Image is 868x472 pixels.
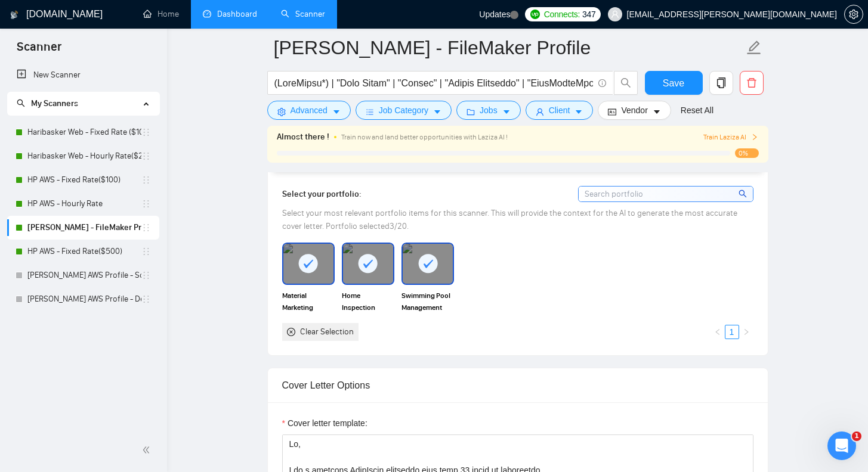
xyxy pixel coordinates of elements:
span: user [536,107,544,116]
button: barsJob Categorycaret-down [356,101,452,120]
span: Save [663,76,684,91]
a: New Scanner [17,63,150,87]
span: caret-down [502,107,511,116]
span: holder [141,271,151,280]
a: Haribasker Web - Fixed Rate ($100) [27,120,141,144]
span: setting [845,10,863,19]
span: search [739,187,749,200]
a: [PERSON_NAME] AWS Profile - Solutions Architect [27,263,141,287]
a: 1 [725,325,739,339]
a: HP AWS - Fixed Rate($500) [27,240,141,263]
span: caret-down [653,107,661,116]
li: Koushik - FileMaker Profile [7,216,159,240]
span: Scanner [7,38,71,63]
li: HP AWS - Fixed Rate($100) [7,168,159,192]
span: bars [366,107,374,116]
span: 0% [735,148,759,158]
span: Updates [479,10,510,19]
span: double-left [142,444,154,456]
span: holder [141,199,151,209]
button: right [739,325,753,339]
a: [PERSON_NAME] - FileMaker Profile [27,216,141,240]
span: Jobs [480,104,498,117]
span: Select your most relevant portfolio items for this scanner. This will provide the context for the... [282,208,737,231]
span: search [614,77,637,88]
a: dashboardDashboard [203,9,257,19]
span: My Scanners [31,98,78,108]
button: copy [709,71,733,95]
input: Search portfolio [579,187,753,201]
span: idcard [608,107,616,116]
li: Next Page [739,325,753,339]
span: Connects: [544,8,580,21]
button: settingAdvancedcaret-down [267,101,351,120]
span: Material Marketing System [282,290,335,313]
img: upwork-logo.png [530,10,540,19]
span: caret-down [332,107,341,116]
span: Client [549,104,570,117]
label: Cover letter template: [282,417,367,430]
button: setting [844,5,863,24]
span: info-circle [598,79,606,87]
a: HP AWS - Fixed Rate($100) [27,168,141,192]
span: folder [467,107,475,116]
iframe: Intercom live chat [827,431,856,460]
span: caret-down [574,107,583,116]
button: search [614,71,638,95]
div: Clear Selection [300,325,354,339]
span: 1 [852,431,861,441]
a: HP AWS - Hourly Rate [27,192,141,216]
li: HP AWS - Hourly Rate [7,192,159,216]
span: holder [141,175,151,185]
span: Job Category [379,104,428,117]
span: caret-down [433,107,441,116]
span: left [714,328,721,336]
span: edit [746,40,762,55]
span: holder [141,294,151,304]
a: searchScanner [281,9,325,19]
a: setting [844,10,863,19]
button: folderJobscaret-down [456,101,521,120]
li: Haribasker Web - Fixed Rate ($100) [7,120,159,144]
button: left [711,325,725,339]
input: Scanner name... [274,33,744,63]
span: Vendor [621,104,647,117]
a: Reset All [681,104,713,117]
span: holder [141,151,151,161]
button: Save [645,71,703,95]
li: HP AWS - Fixed Rate($500) [7,240,159,263]
a: Haribasker Web - Hourly Rate($25) [27,144,141,168]
span: delete [740,77,763,88]
span: Train now and land better opportunities with Laziza AI ! [341,133,508,141]
span: Select your portfolio: [282,189,362,199]
button: delete [740,71,764,95]
span: setting [277,107,286,116]
span: user [611,10,619,18]
li: Haribasker Web - Hourly Rate($25) [7,144,159,168]
span: holder [141,247,151,256]
span: Almost there ! [277,131,329,144]
span: search [17,99,25,107]
li: New Scanner [7,63,159,87]
span: Home Inspection Management System [342,290,394,313]
button: Train Laziza AI [703,132,758,143]
span: close-circle [287,328,295,336]
span: Advanced [291,104,328,117]
input: Search Freelance Jobs... [274,76,593,91]
div: Cover Letter Options [282,368,753,402]
a: homeHome [143,9,179,19]
button: idcardVendorcaret-down [598,101,671,120]
button: userClientcaret-down [526,101,594,120]
span: right [743,328,750,336]
a: [PERSON_NAME] AWS Profile - DevOps [27,287,141,311]
li: Hariprasad AWS Profile - Solutions Architect [7,263,159,287]
span: holder [141,223,151,232]
span: right [751,133,758,141]
img: logo [10,5,18,24]
span: holder [141,128,151,137]
li: 1 [725,325,739,339]
li: Hariprasad AWS Profile - DevOps [7,287,159,311]
span: copy [710,77,733,88]
span: 347 [582,8,595,21]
